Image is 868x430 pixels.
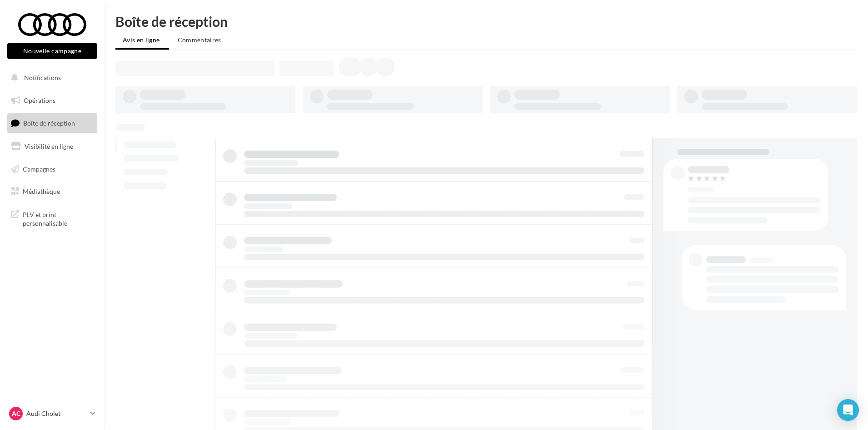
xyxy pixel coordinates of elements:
[26,409,87,418] p: Audi Cholet
[25,142,73,150] span: Visibilité en ligne
[23,119,75,127] span: Boîte de réception
[24,74,61,81] span: Notifications
[23,187,60,195] span: Médiathèque
[12,409,20,418] span: AC
[115,15,857,28] div: Boîte de réception
[7,43,97,59] button: Nouvelle campagne
[5,91,99,110] a: Opérations
[5,113,99,133] a: Boîte de réception
[23,165,55,172] span: Campagnes
[7,405,97,422] a: AC Audi Cholet
[5,137,99,156] a: Visibilité en ligne
[24,96,55,104] span: Opérations
[837,399,859,421] div: Open Intercom Messenger
[5,182,99,201] a: Médiathèque
[5,68,95,87] button: Notifications
[5,205,99,232] a: PLV et print personnalisable
[23,208,94,228] span: PLV et print personnalisable
[178,36,221,44] span: Commentaires
[5,160,99,179] a: Campagnes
